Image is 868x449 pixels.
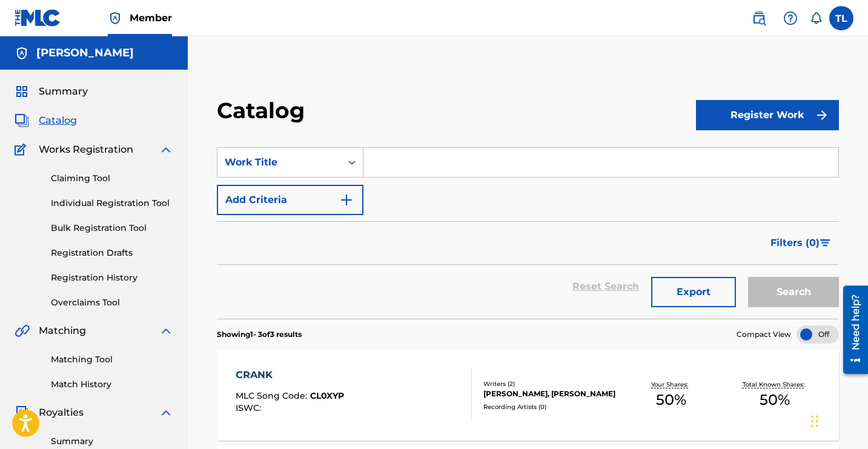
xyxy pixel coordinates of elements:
[651,380,691,389] p: Your Shares:
[217,97,311,124] h2: Catalog
[15,9,61,27] img: MLC Logo
[483,402,620,411] div: Recording Artists ( 0 )
[217,329,302,340] p: Showing 1 - 3 of 3 results
[51,271,173,284] a: Registration History
[51,435,173,448] a: Summary
[39,84,88,99] span: Summary
[15,84,88,99] a: SummarySummary
[834,281,868,378] iframe: Resource Center
[108,11,122,25] img: Top Rightsholder
[747,6,771,30] a: Public Search
[829,6,853,30] div: User Menu
[51,378,173,391] a: Match History
[217,185,363,215] button: Add Criteria
[810,12,822,24] div: Notifications
[15,324,30,338] img: Matching
[783,11,798,25] img: help
[696,100,839,130] button: Register Work
[763,228,839,258] button: Filters (0)
[36,46,134,60] h5: Tyree Longshore
[39,113,77,128] span: Catalog
[807,391,868,449] iframe: Chat Widget
[236,390,310,401] span: MLC Song Code :
[339,193,354,207] img: 9d2ae6d4665cec9f34b9.svg
[15,142,30,157] img: Works Registration
[737,329,791,340] span: Compact View
[51,353,173,366] a: Matching Tool
[760,389,790,411] span: 50 %
[39,142,133,157] span: Works Registration
[15,405,29,420] img: Royalties
[15,113,77,128] a: CatalogCatalog
[39,405,84,420] span: Royalties
[15,113,29,128] img: Catalog
[752,11,766,25] img: search
[217,147,839,319] form: Search Form
[651,277,736,307] button: Export
[39,324,86,338] span: Matching
[815,108,829,122] img: f7272a7cc735f4ea7f67.svg
[820,239,830,247] img: filter
[51,172,173,185] a: Claiming Tool
[483,388,620,399] div: [PERSON_NAME], [PERSON_NAME]
[15,84,29,99] img: Summary
[811,403,818,439] div: Drag
[310,390,344,401] span: CL0XYP
[743,380,807,389] p: Total Known Shares:
[236,368,344,382] div: CRANK
[51,222,173,234] a: Bulk Registration Tool
[225,155,334,170] div: Work Title
[217,350,839,441] a: CRANKMLC Song Code:CL0XYPISWC:Writers (2)[PERSON_NAME], [PERSON_NAME]Recording Artists (0)Your Sh...
[770,236,820,250] span: Filters ( 0 )
[159,405,173,420] img: expand
[236,402,264,413] span: ISWC :
[15,46,29,61] img: Accounts
[51,247,173,259] a: Registration Drafts
[51,296,173,309] a: Overclaims Tool
[130,11,172,25] span: Member
[159,324,173,338] img: expand
[159,142,173,157] img: expand
[483,379,620,388] div: Writers ( 2 )
[51,197,173,210] a: Individual Registration Tool
[778,6,803,30] div: Help
[656,389,686,411] span: 50 %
